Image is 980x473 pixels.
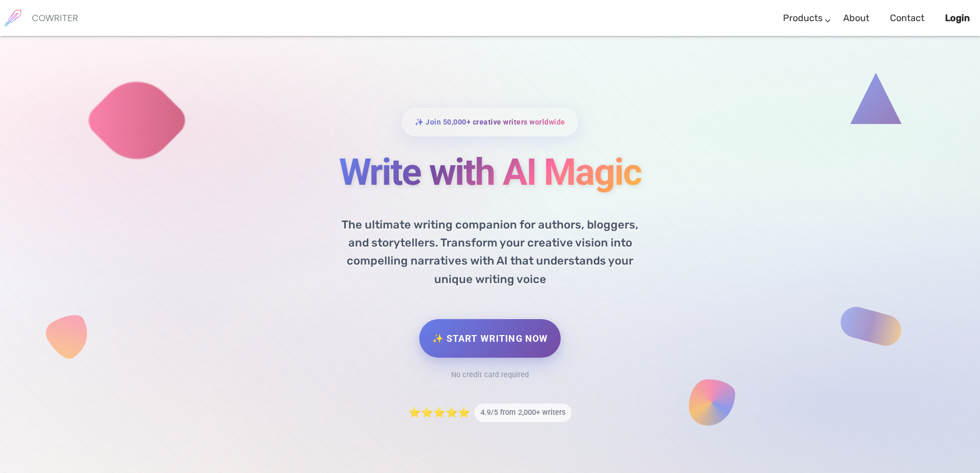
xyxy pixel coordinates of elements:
span: ✨ Join 50,000+ creative writers worldwide [415,115,565,130]
h1: Write with [241,152,740,192]
span: 4.9/5 from 2,000+ writers [474,404,572,423]
p: The ultimate writing companion for authors, bloggers, and storytellers. Transform your creative v... [323,208,657,288]
div: No credit card required [451,368,529,383]
a: ✨ Start Writing Now [419,319,561,358]
span: AI Magic [503,150,642,194]
span: ⭐⭐⭐⭐⭐ [408,406,470,421]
